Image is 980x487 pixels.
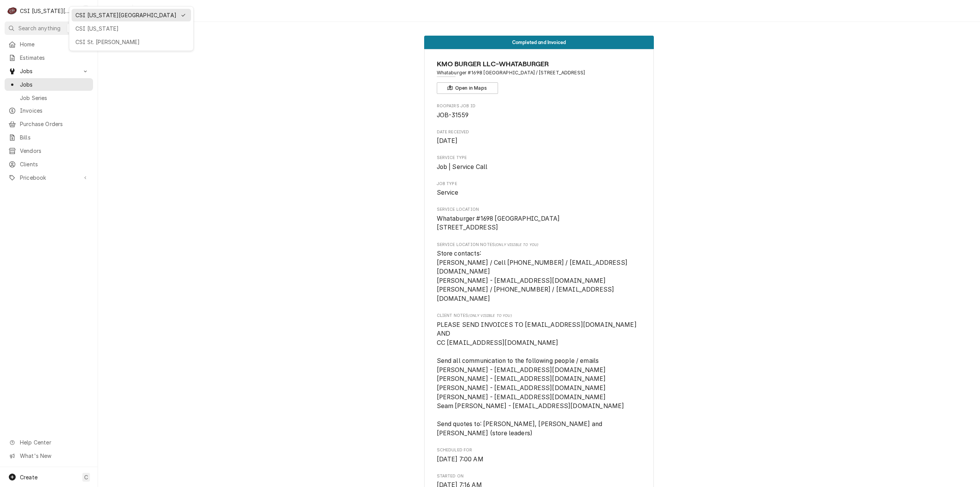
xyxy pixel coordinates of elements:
[5,92,93,104] a: Go to Job Series
[20,80,89,89] span: Jobs
[75,11,176,19] div: CSI [US_STATE][GEOGRAPHIC_DATA]
[75,38,187,46] div: CSI St. [PERSON_NAME]
[20,94,89,102] span: Job Series
[5,78,93,91] a: Go to Jobs
[75,25,187,33] div: CSI [US_STATE]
